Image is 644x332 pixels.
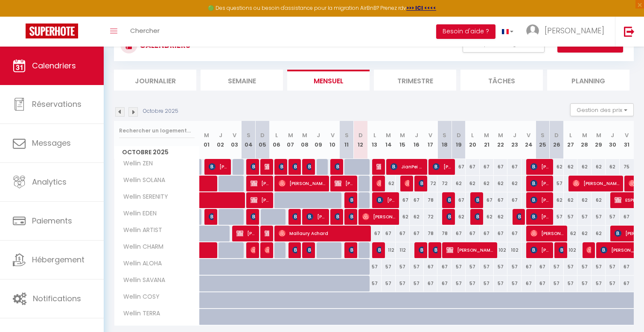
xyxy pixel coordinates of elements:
div: 57 [367,259,382,275]
span: [PERSON_NAME] [292,159,297,175]
abbr: V [625,131,629,139]
div: 112 [396,242,410,258]
div: 57 [606,259,620,275]
span: Wellin ALOHA [116,259,164,268]
div: 72 [437,176,452,191]
abbr: L [275,131,278,139]
abbr: J [317,131,320,139]
div: 57 [480,259,494,275]
div: 78 [424,226,438,241]
div: 62 [452,176,466,191]
div: 57 [382,259,396,275]
div: 112 [382,242,396,258]
span: Mallaury Achard [279,225,368,241]
span: [PERSON_NAME] [251,209,255,225]
div: 62 [507,176,522,191]
span: Hébergement [32,254,85,265]
div: 67 [452,226,466,241]
span: Wellin EDEN [116,209,159,218]
th: 07 [283,121,297,159]
div: 67 [536,259,550,275]
li: Journalier [114,70,196,91]
span: [PERSON_NAME] [446,209,451,225]
li: Tâches [460,70,543,91]
abbr: V [527,131,530,139]
div: 67 [536,276,550,291]
div: 67 [522,276,536,291]
div: 62 [592,192,606,208]
th: 28 [577,121,592,159]
div: 62 [494,209,508,225]
th: 24 [522,121,536,159]
div: 57 [466,259,480,275]
div: 67 [437,276,452,291]
div: 57 [382,276,396,291]
span: [PERSON_NAME] [292,209,297,225]
abbr: J [611,131,614,139]
span: Wellin COSY [116,292,162,302]
div: 57 [452,276,466,291]
div: 57 [396,259,410,275]
div: 57 [564,259,578,275]
div: 57 [494,259,508,275]
div: 102 [507,242,522,258]
div: 57 [577,276,592,291]
div: 67 [522,259,536,275]
span: [PERSON_NAME] [530,242,549,258]
span: [PERSON_NAME] [475,209,479,225]
abbr: L [471,131,474,139]
span: [PERSON_NAME] [446,242,493,258]
span: [PERSON_NAME] [306,159,311,175]
div: 57 [410,259,424,275]
div: 62 [592,159,606,175]
th: 27 [564,121,578,159]
th: 16 [410,121,424,159]
div: 67 [396,226,410,241]
span: [PERSON_NAME] [433,242,437,258]
div: 62 [382,176,396,191]
span: [PERSON_NAME] [376,159,381,175]
div: 67 [507,159,522,175]
span: Octobre 2025 [114,146,199,159]
div: 57 [367,276,382,291]
div: 62 [480,209,494,225]
span: [PERSON_NAME] [530,192,549,208]
th: 23 [507,121,522,159]
div: 62 [577,159,592,175]
abbr: M [386,131,391,139]
div: 57 [577,259,592,275]
div: 102 [564,242,578,258]
button: Besoin d'aide ? [436,24,495,39]
abbr: D [358,131,363,139]
th: 06 [270,121,284,159]
div: 67 [507,192,522,208]
th: 09 [312,121,326,159]
span: [PERSON_NAME] [433,159,452,175]
abbr: J [513,131,516,139]
span: JianPei Sun [390,159,423,175]
abbr: M [596,131,601,139]
div: 62 [410,209,424,225]
span: [PERSON_NAME] [475,192,479,208]
div: 67 [424,259,438,275]
span: [PERSON_NAME] [306,209,325,225]
img: ... [526,24,539,37]
span: [PERSON_NAME] [265,159,269,175]
div: 57 [564,276,578,291]
span: [PERSON_NAME] [349,192,353,208]
div: 67 [494,226,508,241]
span: Crétenet [PERSON_NAME] [446,192,451,208]
div: 57 [606,209,620,225]
div: 57 [466,276,480,291]
abbr: L [569,131,572,139]
div: 62 [564,192,578,208]
div: 57 [550,259,564,275]
div: 78 [437,226,452,241]
th: 01 [200,121,214,159]
th: 11 [340,121,354,159]
div: 62 [564,159,578,175]
abbr: D [457,131,461,139]
div: 62 [452,209,466,225]
a: >>> ICI <<<< [406,4,436,12]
